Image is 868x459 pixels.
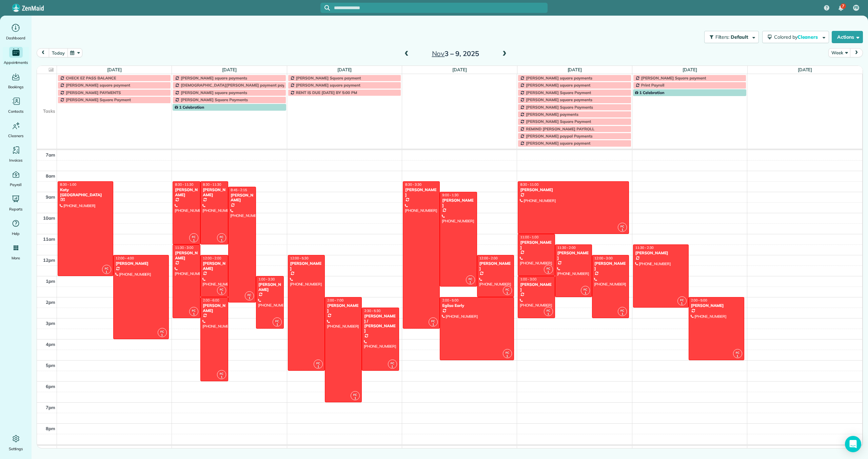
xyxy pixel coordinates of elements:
[845,436,861,452] div: Open Intercom Messenger
[231,188,247,192] span: 8:45 - 2:15
[3,47,29,66] a: Appointments
[66,75,116,80] span: CHECK EZ PASS BALANCE
[6,35,25,41] span: Dashboard
[3,194,29,213] a: Reports
[220,288,223,291] span: FC
[46,152,55,158] span: 7am
[66,82,130,88] span: [PERSON_NAME] square payment
[503,353,512,360] small: 1
[3,96,29,115] a: Contacts
[60,187,111,197] div: Katy [GEOGRAPHIC_DATA]
[704,31,759,43] button: Filters: Default
[46,173,55,179] span: 8am
[230,193,254,203] div: [PERSON_NAME]
[520,240,553,250] div: [PERSON_NAME]
[190,311,198,317] small: 1
[691,303,742,308] div: [PERSON_NAME]
[60,182,76,187] span: 8:30 - 1:00
[273,322,281,328] small: 1
[220,372,223,375] span: FC
[466,279,475,286] small: 1
[203,298,219,302] span: 2:00 - 6:00
[296,90,357,95] span: RENT IS DUE [DATE] BY 5:00 PM
[479,261,512,271] div: [PERSON_NAME]
[678,300,686,307] small: 1
[526,112,578,117] span: [PERSON_NAME] payments
[701,31,759,43] a: Filters: Default
[202,187,226,197] div: [PERSON_NAME]
[526,97,592,102] span: [PERSON_NAME] square payments
[413,50,498,57] h2: 3 – 9, 2025
[181,97,248,102] span: [PERSON_NAME] Square Payments
[798,67,812,72] a: [DATE]
[736,351,739,354] span: FC
[220,235,223,239] span: FC
[452,67,467,72] a: [DATE]
[203,182,221,187] span: 8:30 - 11:30
[46,363,55,368] span: 5pm
[618,311,627,317] small: 1
[12,230,20,237] span: Help
[442,198,475,208] div: [PERSON_NAME]
[248,293,251,297] span: FC
[290,261,323,271] div: [PERSON_NAME]
[116,256,134,260] span: 12:00 - 4:00
[275,319,279,323] span: FC
[222,67,237,72] a: [DATE]
[324,5,330,11] svg: Focus search
[364,309,380,313] span: 2:30 - 5:30
[46,320,55,326] span: 3pm
[635,251,687,255] div: [PERSON_NAME]
[3,145,29,164] a: Invoices
[557,245,576,250] span: 11:30 - 2:00
[828,48,850,57] button: Week
[46,426,55,431] span: 8pm
[105,267,108,270] span: FC
[584,288,587,291] span: FC
[175,105,204,110] span: 1 Celebration
[526,82,590,88] span: [PERSON_NAME] square payment
[431,319,435,323] span: FC
[581,290,590,296] small: 1
[442,193,458,197] span: 9:00 - 1:30
[520,235,538,239] span: 11:00 - 1:00
[620,309,624,312] span: FC
[526,141,590,146] span: [PERSON_NAME] square payment
[520,187,627,192] div: [PERSON_NAME]
[3,169,29,188] a: Payroll
[3,120,29,139] a: Cleaners
[520,182,538,187] span: 8:30 - 11:00
[12,255,20,261] span: More
[854,5,859,11] span: FB
[547,267,550,270] span: FC
[217,290,226,296] small: 1
[160,330,164,333] span: FC
[526,119,591,124] span: [PERSON_NAME] Square Payment
[8,132,23,139] span: Cleaners
[774,34,820,40] span: Colored by
[797,34,819,40] span: Cleaners
[190,237,198,244] small: 1
[175,187,198,197] div: [PERSON_NAME]
[405,182,421,187] span: 8:30 - 3:30
[8,108,23,115] span: Contacts
[526,90,591,95] span: [PERSON_NAME] Square Payment
[4,59,28,66] span: Appointments
[258,282,282,292] div: [PERSON_NAME]
[107,67,122,72] a: [DATE]
[520,277,536,281] span: 1:00 - 3:00
[364,314,397,333] div: [PERSON_NAME] / [PERSON_NAME]
[296,75,361,80] span: [PERSON_NAME] Square payment
[526,133,592,139] span: [PERSON_NAME] paypal Payments
[544,311,553,317] small: 1
[620,224,624,228] span: FC
[327,303,360,313] div: [PERSON_NAME]
[320,5,330,11] button: Focus search
[594,256,613,260] span: 12:00 - 3:00
[680,298,684,302] span: FC
[526,126,594,131] span: REMIND [PERSON_NAME] PAYROLL
[327,298,343,302] span: 2:00 - 7:00
[405,187,438,197] div: [PERSON_NAME]
[733,353,742,360] small: 1
[544,269,553,275] small: 1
